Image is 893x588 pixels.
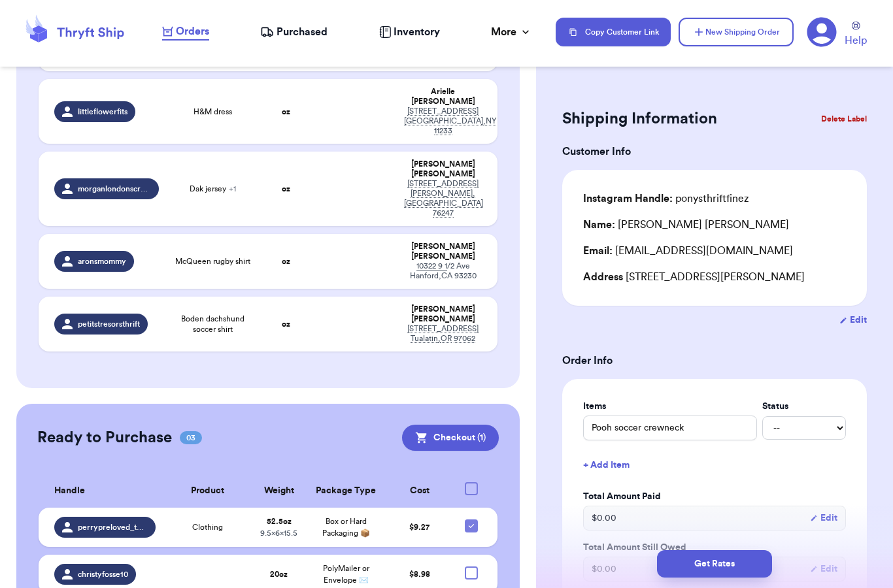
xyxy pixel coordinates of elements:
[556,18,671,46] button: Copy Customer Link
[194,106,232,117] span: H&M dress
[175,314,250,335] span: Boden dachshund soccer shirt
[78,184,152,194] span: morganlondonscroggins
[252,474,306,508] th: Weight
[78,569,128,580] span: christyfosse10
[583,272,623,282] span: Address
[404,87,482,106] div: Arielle [PERSON_NAME]
[267,517,292,525] strong: 52.5 oz
[409,570,430,578] span: $ 8.98
[163,474,252,508] th: Product
[180,431,202,444] span: 03
[583,217,789,233] div: [PERSON_NAME] [PERSON_NAME]
[386,474,453,508] th: Cost
[810,512,837,525] button: Edit
[162,24,209,41] a: Orders
[816,105,872,133] button: Delete Label
[402,425,499,451] button: Checkout (1)
[762,400,846,413] label: Status
[404,304,482,324] div: [PERSON_NAME] [PERSON_NAME]
[282,185,290,193] strong: oz
[583,400,757,413] label: Items
[379,24,440,40] a: Inventory
[583,269,846,285] div: [STREET_ADDRESS][PERSON_NAME]
[190,184,236,194] span: Dak jersey
[78,106,127,117] span: littleflowerfits
[282,108,290,116] strong: oz
[323,564,369,584] span: PolyMailer or Envelope ✉️
[260,529,297,537] span: 9.5 x 6 x 15.5
[578,451,851,480] button: + Add Item
[78,256,126,267] span: aronsmommy
[270,570,288,578] strong: 20 oz
[583,243,846,259] div: [EMAIL_ADDRESS][DOMAIN_NAME]
[839,314,867,327] button: Edit
[592,512,616,525] span: $ 0.00
[679,18,794,46] button: New Shipping Order
[491,24,532,40] div: More
[583,490,846,503] label: Total Amount Paid
[277,24,328,40] span: Purchased
[260,24,328,40] a: Purchased
[175,256,250,267] span: McQueen rugby shirt
[192,522,223,532] span: Clothing
[78,319,140,329] span: petitstresorsthrift
[845,22,867,48] a: Help
[657,550,772,578] button: Get Rates
[282,320,290,328] strong: oz
[562,353,867,368] h3: Order Info
[583,191,749,206] div: ponysthriftfinez
[404,159,482,179] div: [PERSON_NAME] [PERSON_NAME]
[562,108,717,129] h2: Shipping Information
[583,193,673,204] span: Instagram Handle:
[562,144,867,159] h3: Customer Info
[322,517,370,537] span: Box or Hard Packaging 📦
[583,246,613,256] span: Email:
[282,257,290,265] strong: oz
[583,220,615,230] span: Name:
[78,522,148,532] span: perrypreloved_thriftedthreads
[306,474,386,508] th: Package Type
[409,523,430,531] span: $ 9.27
[845,33,867,48] span: Help
[229,185,236,193] span: + 1
[394,24,440,40] span: Inventory
[404,261,482,281] div: /2 Ave Hanford , CA 93230
[404,242,482,261] div: [PERSON_NAME] [PERSON_NAME]
[37,427,172,448] h2: Ready to Purchase
[176,24,209,39] span: Orders
[54,484,85,498] span: Handle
